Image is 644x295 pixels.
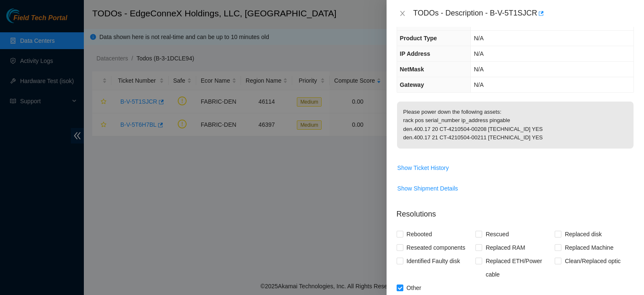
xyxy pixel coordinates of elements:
p: Resolutions [397,202,634,220]
button: Show Shipment Details [397,182,459,195]
span: Replaced disk [561,227,605,241]
div: TODOs - Description - B-V-5T1SJCR [413,7,634,20]
span: Identified Faulty disk [403,254,464,268]
p: Please power down the following assets: rack pos serial_number ip_address pingable den.400.17 20 ... [397,102,634,149]
span: N/A [474,66,483,73]
span: N/A [474,81,483,88]
span: Replaced RAM [482,241,528,254]
span: Other [403,281,425,295]
span: Show Shipment Details [397,184,458,193]
span: Rebooted [403,227,436,241]
span: Product Type [400,35,437,42]
span: NetMask [400,66,424,73]
span: N/A [474,35,483,42]
span: Reseated components [403,241,469,254]
span: IP Address [400,50,430,57]
span: Rescued [482,227,512,241]
span: close [399,10,406,17]
span: Replaced Machine [561,241,617,254]
span: Show Ticket History [397,163,449,172]
span: Clean/Replaced optic [561,254,624,268]
span: Replaced ETH/Power cable [482,254,555,281]
button: Close [397,10,408,18]
button: Show Ticket History [397,161,449,175]
span: N/A [474,50,483,57]
span: Gateway [400,81,424,88]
